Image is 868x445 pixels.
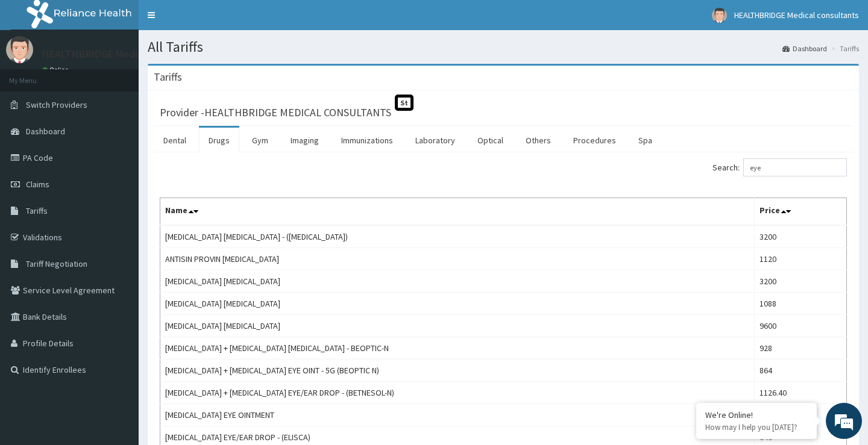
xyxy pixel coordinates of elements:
[242,128,278,153] a: Gym
[468,128,513,153] a: Optical
[160,337,755,359] td: [MEDICAL_DATA] + [MEDICAL_DATA] [MEDICAL_DATA] - BEOPTIC-N
[26,126,65,137] span: Dashboard
[395,95,414,111] span: St
[160,315,755,337] td: [MEDICAL_DATA] [MEDICAL_DATA]
[26,205,48,216] span: Tariffs
[160,359,755,382] td: [MEDICAL_DATA] + [MEDICAL_DATA] EYE OINT - 5G (BEOPTIC N)
[755,337,847,359] td: 928
[160,382,755,404] td: [MEDICAL_DATA] + [MEDICAL_DATA] EYE/EAR DROP - (BETNESOL-N)
[755,270,847,293] td: 3200
[42,66,71,74] a: Online
[160,293,755,315] td: [MEDICAL_DATA] [MEDICAL_DATA]
[154,72,182,82] h3: Tariffs
[782,43,827,54] a: Dashboard
[743,158,847,176] input: Search:
[281,128,329,153] a: Imaging
[160,107,391,118] h3: Provider - HEALTHBRIDGE MEDICAL CONSULTANTS
[755,248,847,270] td: 1120
[63,67,203,83] div: Chat with us now
[42,49,210,60] p: HEALTHBRIDGE Medical consultants
[6,308,230,350] textarea: Type your message and hit 'Enter'
[198,6,227,35] div: Minimize live chat window
[22,60,49,90] img: d_794563401_company_1708531726252_794563401
[755,198,847,226] th: Price
[755,315,847,337] td: 9600
[26,258,87,269] span: Tariff Negotiation
[629,128,662,153] a: Spa
[712,8,727,23] img: User Image
[516,128,561,153] a: Others
[564,128,626,153] a: Procedures
[755,225,847,248] td: 3200
[199,128,239,153] a: Drugs
[705,409,808,420] div: We're Online!
[160,248,755,270] td: ANTISIN PROVIN [MEDICAL_DATA]
[755,293,847,315] td: 1088
[712,158,847,176] label: Search:
[160,225,755,248] td: [MEDICAL_DATA] [MEDICAL_DATA] - ([MEDICAL_DATA])
[160,404,755,426] td: [MEDICAL_DATA] EYE OINTMENT
[154,128,196,153] a: Dental
[26,99,87,110] span: Switch Providers
[755,382,847,404] td: 1126.40
[406,128,465,153] a: Laboratory
[332,128,403,153] a: Immunizations
[828,43,859,54] li: Tariffs
[160,270,755,293] td: [MEDICAL_DATA] [MEDICAL_DATA]
[6,36,33,63] img: User Image
[70,141,166,263] span: We're online!
[160,198,755,226] th: Name
[148,39,859,55] h1: All Tariffs
[26,179,49,190] span: Claims
[705,422,808,432] p: How may I help you today?
[755,359,847,382] td: 864
[734,10,859,20] span: HEALTHBRIDGE Medical consultants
